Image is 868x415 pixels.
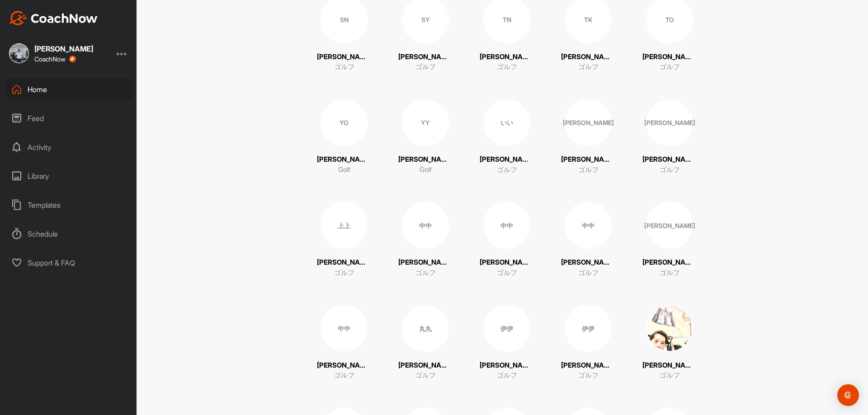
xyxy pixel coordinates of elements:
[642,154,697,165] p: [PERSON_NAME]
[561,99,615,175] a: [PERSON_NAME][PERSON_NAME]ゴルフ
[5,194,132,216] div: Templates
[480,305,534,381] a: 伊伊[PERSON_NAME]ゴルフ
[398,154,453,165] p: [PERSON_NAME]
[578,370,599,381] p: ゴルフ
[497,165,517,175] p: ゴルフ
[565,99,612,146] div: [PERSON_NAME]
[398,305,453,381] a: 丸丸[PERSON_NAME]ゴルフ
[480,154,534,165] p: [PERSON_NAME]
[317,202,371,278] a: 上上[PERSON_NAME]ゴルフ
[660,370,680,381] p: ゴルフ
[34,56,76,63] div: CoachNow
[9,11,98,25] img: CoachNow
[5,136,132,159] div: Activity
[334,62,354,72] p: ゴルフ
[660,268,680,278] p: ゴルフ
[642,257,697,268] p: [PERSON_NAME]
[642,360,697,371] p: [PERSON_NAME]
[561,52,615,62] p: [PERSON_NAME]
[646,99,693,146] div: [PERSON_NAME]
[646,202,693,249] div: [PERSON_NAME]
[561,154,615,165] p: [PERSON_NAME]
[5,78,132,101] div: Home
[334,268,354,278] p: ゴルフ
[5,252,132,274] div: Support & FAQ
[642,52,697,62] p: [PERSON_NAME]
[483,99,530,146] div: いい
[398,99,453,175] a: YY[PERSON_NAME]Golf
[415,370,436,381] p: ゴルフ
[561,360,615,371] p: [PERSON_NAME]
[402,305,449,352] div: 丸丸
[317,305,371,381] a: 中中[PERSON_NAME]ゴルフ
[5,223,132,245] div: Schedule
[646,305,693,352] img: square_4bb910f20d4b721725f1c3b049ffbbe6.jpg
[565,202,612,249] div: 中中
[480,360,534,371] p: [PERSON_NAME]
[317,52,371,62] p: [PERSON_NAME]
[420,165,432,175] p: Golf
[561,305,615,381] a: 伊伊[PERSON_NAME]ゴルフ
[561,257,615,268] p: [PERSON_NAME]
[5,165,132,187] div: Library
[497,268,517,278] p: ゴルフ
[5,107,132,130] div: Feed
[837,384,859,406] div: Open Intercom Messenger
[480,52,534,62] p: [PERSON_NAME]
[415,62,436,72] p: ゴルフ
[321,305,368,352] div: 中中
[497,370,517,381] p: ゴルフ
[660,62,680,72] p: ゴルフ
[398,257,453,268] p: [PERSON_NAME]
[34,45,93,52] div: [PERSON_NAME]
[642,99,697,175] a: [PERSON_NAME][PERSON_NAME]ゴルフ
[497,62,517,72] p: ゴルフ
[317,154,371,165] p: [PERSON_NAME]
[415,268,436,278] p: ゴルフ
[660,165,680,175] p: ゴルフ
[578,62,599,72] p: ゴルフ
[321,99,368,146] div: YO
[402,202,449,249] div: 中中
[317,99,371,175] a: YO[PERSON_NAME]Golf
[338,165,350,175] p: Golf
[480,99,534,175] a: いい[PERSON_NAME]ゴルフ
[642,202,697,278] a: [PERSON_NAME][PERSON_NAME]ゴルフ
[321,202,368,249] div: 上上
[334,370,354,381] p: ゴルフ
[565,305,612,352] div: 伊伊
[561,202,615,278] a: 中中[PERSON_NAME]ゴルフ
[9,43,29,63] img: square_396731e32ce998958746f4bf081bc59b.jpg
[642,305,697,381] a: [PERSON_NAME]ゴルフ
[483,305,530,352] div: 伊伊
[480,257,534,268] p: [PERSON_NAME]
[578,165,599,175] p: ゴルフ
[398,52,453,62] p: [PERSON_NAME]
[480,202,534,278] a: 中中[PERSON_NAME]ゴルフ
[578,268,599,278] p: ゴルフ
[398,202,453,278] a: 中中[PERSON_NAME]ゴルフ
[317,360,371,371] p: [PERSON_NAME]
[402,99,449,146] div: YY
[317,257,371,268] p: [PERSON_NAME]
[483,202,530,249] div: 中中
[398,360,453,371] p: [PERSON_NAME]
